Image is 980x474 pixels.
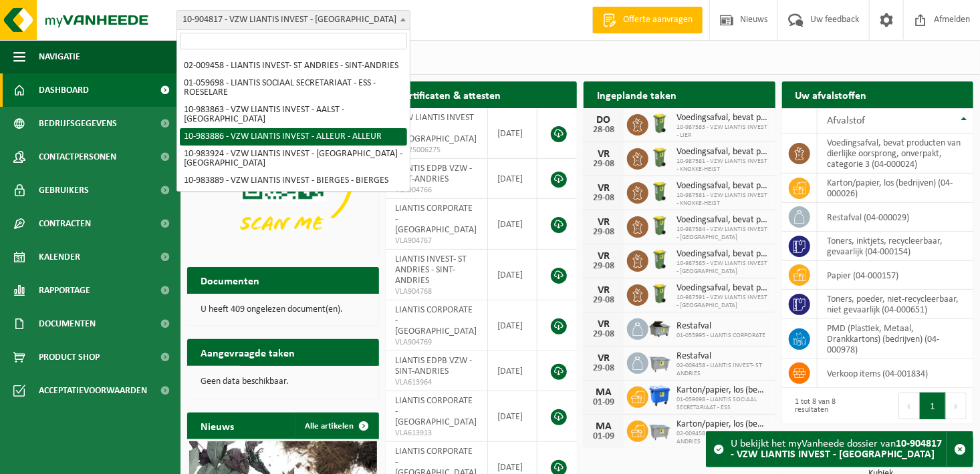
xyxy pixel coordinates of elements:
[818,290,974,319] td: toners, poeder, niet-recycleerbaar, niet gevaarlijk (04-000651)
[677,321,765,332] span: Restafval
[648,282,671,305] img: WB-0140-HPE-GN-50
[386,81,515,107] h2: Certificaten & attesten
[648,316,671,339] img: WB-5000-GAL-GY-01
[396,377,477,388] span: VLA613964
[648,112,671,135] img: WB-0140-HPE-GN-50
[176,10,410,30] span: 10-904817 - VZW LIANTIS INVEST - BRUGGE
[677,294,769,310] span: 10-987591 - VZW LIANTIS INVEST - [GEOGRAPHIC_DATA]
[590,398,617,407] div: 01-09
[592,7,703,33] a: Offerte aanvragen
[677,396,769,412] span: 01-059698 - LIANTIS SOCIAAL SECRETARIAAT - ESS
[677,332,765,340] span: 01-055995 - LIANTIS CORPORATE
[590,251,617,262] div: VR
[590,262,617,271] div: 29-08
[180,128,407,146] li: 10-983886 - VZW LIANTIS INVEST - ALLEUR - ALLEUR
[39,274,90,307] span: Rapportage
[177,11,410,29] span: 10-904817 - VZW LIANTIS INVEST - BRUGGE
[677,351,769,362] span: Restafval
[187,267,273,293] h2: Documenten
[731,432,947,467] div: U bekijkt het myVanheede dossier van
[590,183,617,194] div: VR
[590,353,617,364] div: VR
[396,356,473,377] span: LIANTIS EDPB VZW - SINT-ANDRIES
[396,305,477,336] span: LIANTIS CORPORATE - [GEOGRAPHIC_DATA]
[180,146,407,172] li: 10-983924 - VZW LIANTIS INVEST - [GEOGRAPHIC_DATA] - [GEOGRAPHIC_DATA]
[590,285,617,296] div: VR
[677,192,769,208] span: 10-987581 - VZW LIANTIS INVEST - KNOKKE-HEIST
[488,159,538,199] td: [DATE]
[39,174,89,207] span: Gebruikers
[488,199,538,250] td: [DATE]
[396,236,477,246] span: VLA904767
[396,204,477,235] span: LIANTIS CORPORATE - [GEOGRAPHIC_DATA]
[818,134,974,174] td: voedingsafval, bevat producten van dierlijke oorsprong, onverpakt, categorie 3 (04-000024)
[39,40,80,73] span: Navigatie
[677,385,769,396] span: Karton/papier, los (bedrijven)
[677,147,769,158] span: Voedingsafval, bevat producten van dierlijke oorsprong, onverpakt, categorie 3
[396,164,473,184] span: LIANTIS EDPB VZW - SINT-ANDRIES
[590,330,617,339] div: 29-08
[590,296,617,305] div: 29-08
[590,160,617,169] div: 29-08
[648,146,671,169] img: WB-0140-HPE-GN-50
[677,181,769,192] span: Voedingsafval, bevat producten van dierlijke oorsprong, onverpakt, categorie 3
[789,391,871,421] div: 1 tot 8 van 8 resultaten
[39,73,89,107] span: Dashboard
[590,432,617,441] div: 01-09
[677,226,769,242] span: 10-987584 - VZW LIANTIS INVEST - [GEOGRAPHIC_DATA]
[946,393,967,419] button: Next
[590,228,617,237] div: 29-08
[590,387,617,398] div: MA
[590,217,617,228] div: VR
[620,13,696,27] span: Offerte aanvragen
[677,260,769,276] span: 10-987585 - VZW LIANTIS INVEST - [GEOGRAPHIC_DATA]
[782,81,880,107] h2: Uw afvalstoffen
[187,413,247,439] h2: Nieuws
[648,385,671,407] img: WB-1100-HPE-BE-01
[180,101,407,128] li: 10-983863 - VZW LIANTIS INVEST - AALST - [GEOGRAPHIC_DATA]
[590,364,617,373] div: 29-08
[39,140,116,174] span: Contactpersonen
[818,319,974,359] td: PMD (Plastiek, Metaal, Drankkartons) (bedrijven) (04-000978)
[584,81,690,107] h2: Ingeplande taken
[677,283,769,294] span: Voedingsafval, bevat producten van dierlijke oorsprong, onverpakt, categorie 3
[677,113,769,124] span: Voedingsafval, bevat producten van dierlijke oorsprong, onverpakt, categorie 3
[648,248,671,271] img: WB-0140-HPE-GN-50
[818,203,974,232] td: restafval (04-000029)
[180,75,407,101] li: 01-059698 - LIANTIS SOCIAAL SECRETARIAAT - ESS - ROESELARE
[396,185,477,196] span: VLA904766
[818,232,974,261] td: toners, inktjets, recycleerbaar, gevaarlijk (04-000154)
[187,339,308,365] h2: Aangevraagde taken
[488,351,538,391] td: [DATE]
[396,145,477,156] span: RED25006275
[396,254,467,286] span: LIANTIS INVEST- ST ANDRIES - SINT-ANDRIES
[731,439,942,460] strong: 10-904817 - VZW LIANTIS INVEST - [GEOGRAPHIC_DATA]
[677,419,769,430] span: Karton/papier, los (bedrijven)
[898,393,920,419] button: Previous
[920,393,946,419] button: 1
[677,362,769,378] span: 02-009458 - LIANTIS INVEST- ST ANDRIES
[39,107,117,140] span: Bedrijfsgegevens
[39,240,80,274] span: Kalender
[677,158,769,174] span: 10-987581 - VZW LIANTIS INVEST - KNOKKE-HEIST
[818,174,974,203] td: karton/papier, los (bedrijven) (04-000026)
[677,430,769,446] span: 02-009458 - LIANTIS INVEST- ST ANDRIES
[488,300,538,351] td: [DATE]
[488,250,538,300] td: [DATE]
[648,180,671,203] img: WB-0140-HPE-GN-50
[677,215,769,226] span: Voedingsafval, bevat producten van dierlijke oorsprong, onverpakt, categorie 3
[201,305,366,314] p: U heeft 409 ongelezen document(en).
[396,286,477,297] span: VLA904768
[828,115,866,126] span: Afvalstof
[590,421,617,432] div: MA
[590,126,617,135] div: 28-08
[39,207,91,240] span: Contracten
[295,413,378,439] a: Alle artikelen
[590,319,617,330] div: VR
[39,340,100,374] span: Product Shop
[488,108,538,159] td: [DATE]
[39,374,147,407] span: Acceptatievoorwaarden
[648,419,671,441] img: WB-2500-GAL-GY-01
[396,428,477,439] span: VLA613913
[590,149,617,160] div: VR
